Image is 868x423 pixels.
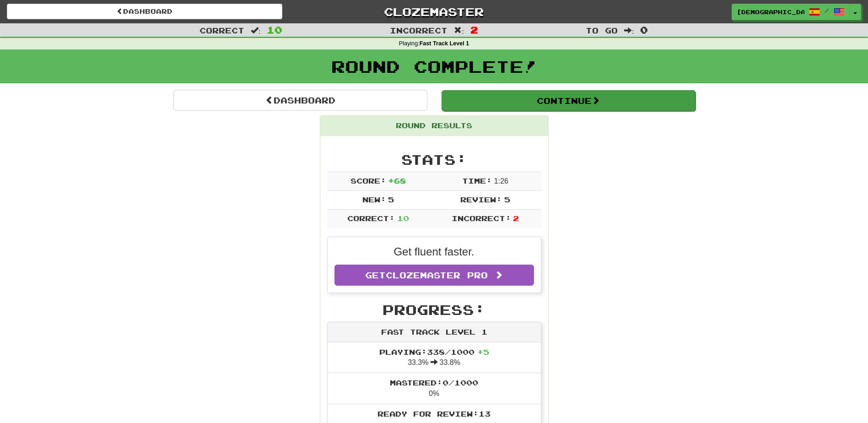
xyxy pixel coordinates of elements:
[513,214,519,222] span: 2
[328,373,541,404] li: 0%
[347,214,395,222] span: Correct:
[267,24,282,35] span: 10
[320,116,548,136] div: Round Results
[390,378,478,387] span: Mastered: 0 / 1000
[7,4,282,19] a: Dashboard
[460,195,502,204] span: Review:
[390,26,447,35] span: Incorrect
[732,4,850,20] a: [DEMOGRAPHIC_DATA] /
[825,7,829,14] span: /
[251,27,261,34] span: :
[470,24,478,35] span: 2
[494,177,508,185] span: 1 : 26
[362,195,386,204] span: New:
[454,27,464,34] span: :
[462,176,492,185] span: Time:
[452,214,511,222] span: Incorrect:
[586,26,618,35] span: To go
[442,90,695,111] button: Continue
[377,409,491,418] span: Ready for Review: 13
[420,40,469,47] strong: Fast Track Level 1
[737,8,804,16] span: [DEMOGRAPHIC_DATA]
[379,347,489,356] span: Playing: 338 / 1000
[388,195,394,204] span: 5
[334,244,534,260] p: Get fluent faster.
[640,24,648,35] span: 0
[296,4,571,20] a: Clozemaster
[334,265,534,286] a: GetClozemaster Pro
[477,347,489,356] span: + 5
[624,27,634,34] span: :
[173,90,427,111] a: Dashboard
[350,176,386,185] span: Score:
[199,26,244,35] span: Correct
[397,214,409,222] span: 10
[504,195,510,204] span: 5
[328,322,541,342] div: Fast Track Level 1
[327,152,541,167] h2: Stats:
[328,342,541,374] li: 33.3% 33.8%
[386,270,488,280] span: Clozemaster Pro
[388,176,406,185] span: + 68
[327,302,541,317] h2: Progress:
[3,57,865,76] h1: Round Complete!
